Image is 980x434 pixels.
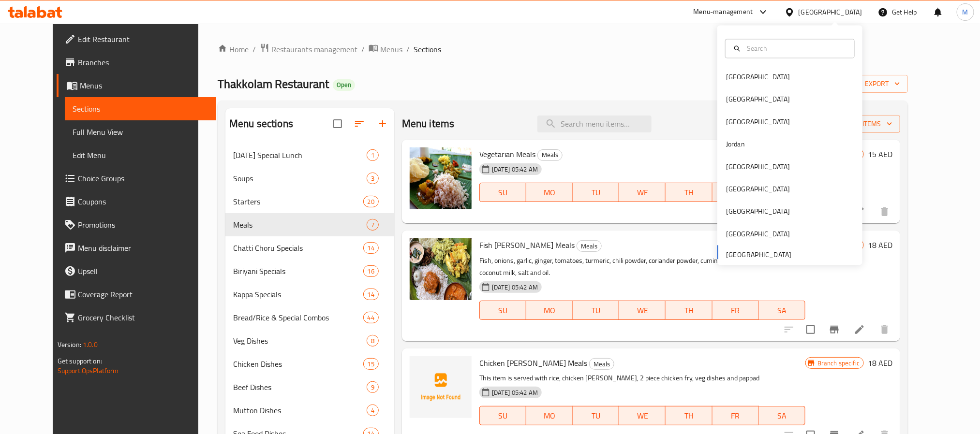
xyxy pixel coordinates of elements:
[233,335,367,347] span: Veg Dishes
[225,376,394,399] div: Beef Dishes9
[479,372,805,384] p: This item is served with rice, chicken [PERSON_NAME], 2 piece chicken fry, veg dishes and pappad
[669,304,708,318] span: TH
[57,260,216,283] a: Upsell
[763,409,802,423] span: SA
[526,406,573,425] button: MO
[367,405,379,416] div: items
[623,186,662,200] span: WE
[73,126,208,138] span: Full Menu View
[348,112,371,135] span: Sort sections
[868,356,892,370] h6: 18 AED
[80,80,208,91] span: Menus
[726,229,790,239] div: [GEOGRAPHIC_DATA]
[410,147,472,209] img: Vegetarian Meals
[577,240,602,252] div: Meals
[225,213,394,236] div: Meals7
[367,174,378,183] span: 3
[868,147,892,161] h6: 15 AED
[78,242,208,254] span: Menu disclaimer
[538,149,562,160] span: Meals
[367,381,379,393] div: items
[363,358,379,370] div: items
[233,196,363,207] span: Starters
[327,114,348,134] span: Select all sections
[763,304,802,318] span: SA
[233,173,367,184] span: Soups
[233,405,367,416] span: Mutton Dishes
[225,306,394,329] div: Bread/Rice & Special Combos44
[801,319,821,340] span: Select to update
[364,244,378,253] span: 14
[537,149,563,161] div: Meals
[577,409,615,423] span: TU
[57,190,216,213] a: Coupons
[713,301,759,320] button: FR
[83,338,98,351] span: 1.0.0
[57,51,216,74] a: Branches
[58,355,102,367] span: Get support on:
[363,242,379,254] div: items
[233,358,363,370] div: Chicken Dishes
[694,6,753,18] div: Menu-management
[333,81,355,89] span: Open
[666,406,712,425] button: TH
[364,290,378,299] span: 14
[364,360,378,369] span: 15
[573,406,619,425] button: TU
[488,165,542,174] span: [DATE] 05:42 AM
[573,301,619,320] button: TU
[414,43,441,55] span: Sections
[364,267,378,276] span: 16
[363,289,379,300] div: items
[65,97,216,120] a: Sections
[225,144,394,167] div: [DATE] Special Lunch1
[726,139,745,150] div: Jordan
[666,183,712,202] button: TH
[233,312,363,323] div: Bread/Rice & Special Combos
[726,72,790,83] div: [GEOGRAPHIC_DATA]
[410,356,472,418] img: Chicken Curry Meals
[530,304,569,318] span: MO
[479,255,805,279] p: Fish, onions, garlic, ginger, tomatoes, turmeric, chili powder, coriander powder, cumin powder, g...
[623,304,662,318] span: WE
[577,241,601,252] span: Meals
[402,116,455,131] h2: Menu items
[218,43,908,56] nav: breadcrumb
[73,103,208,115] span: Sections
[530,409,569,423] span: MO
[225,352,394,376] div: Chicken Dishes15
[623,409,662,423] span: WE
[233,242,363,254] span: Chatti Choru Specials
[363,265,379,277] div: items
[233,289,363,300] span: Kappa Specials
[225,167,394,190] div: Soups3
[484,304,522,318] span: SU
[57,236,216,260] a: Menu disclaimer
[225,329,394,352] div: Veg Dishes8
[873,318,896,341] button: delete
[526,183,573,202] button: MO
[726,94,790,105] div: [GEOGRAPHIC_DATA]
[57,28,216,51] a: Edit Restaurant
[619,301,666,320] button: WE
[713,406,759,425] button: FR
[218,73,329,95] span: Thakkolam Restaurant
[333,79,355,91] div: Open
[78,289,208,300] span: Coverage Report
[364,313,378,322] span: 44
[65,144,216,167] a: Edit Menu
[367,220,378,230] span: 7
[225,283,394,306] div: Kappa Specials14
[666,301,712,320] button: TH
[233,149,367,161] span: [DATE] Special Lunch
[619,183,666,202] button: WE
[233,149,367,161] div: Onam Special Lunch
[225,190,394,213] div: Starters20
[853,78,900,90] span: export
[363,312,379,323] div: items
[57,283,216,306] a: Coverage Report
[367,406,378,415] span: 4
